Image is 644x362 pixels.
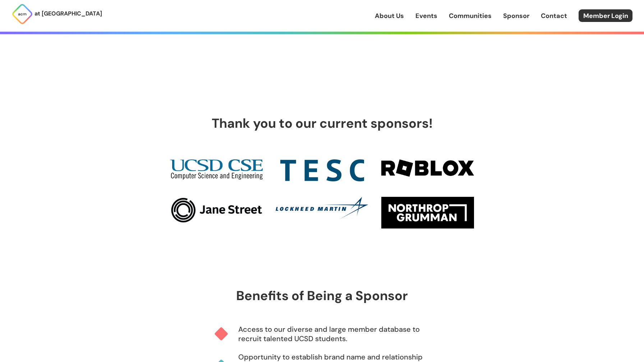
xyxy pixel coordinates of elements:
a: Contact [541,11,567,21]
h1: Benefits of Being a Sponsor [236,289,408,303]
img: Roblox [381,159,474,177]
img: Lockheed Martin [276,197,368,219]
p: at [GEOGRAPHIC_DATA] [34,9,102,18]
img: TESC [280,159,364,181]
img: ACM Logo [11,3,33,25]
a: at [GEOGRAPHIC_DATA] [11,3,102,25]
h1: Thank you to our current sponsors! [197,116,447,131]
a: Communities [449,11,492,21]
p: Access to our diverse and large member database to recruit talented UCSD students. [238,325,430,343]
img: Jane Street [170,197,263,223]
a: About Us [375,11,404,21]
a: Sponsor [503,11,529,21]
a: Member Login [579,9,632,22]
a: Events [415,11,437,21]
img: CSE [170,159,263,180]
img: red bullet [214,327,238,341]
img: Northrop Grumman [381,197,474,228]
